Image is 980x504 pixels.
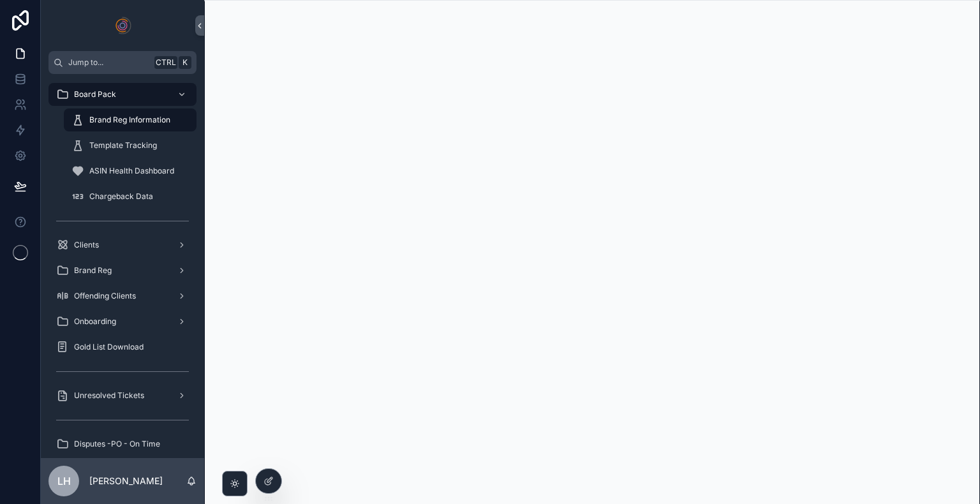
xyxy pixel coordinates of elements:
[74,291,136,301] span: Offending Clients
[74,89,116,100] span: Board Pack
[48,384,197,407] a: Unresolved Tickets
[89,166,174,176] span: ASIN Health Dashboard
[74,265,112,276] span: Brand Reg
[48,233,197,256] a: Clients
[48,433,197,456] a: Disputes -PO - On Time
[48,310,197,333] a: Onboarding
[64,185,197,208] a: Chargeback Data
[57,473,71,489] span: LH
[64,159,197,182] a: ASIN Health Dashboard
[68,57,149,68] span: Jump to...
[89,475,163,487] p: [PERSON_NAME]
[74,390,144,401] span: Unresolved Tickets
[48,51,197,74] button: Jump to...CtrlK
[89,115,170,125] span: Brand Reg Information
[74,439,160,449] span: Disputes -PO - On Time
[48,336,197,359] a: Gold List Download
[154,56,177,69] span: Ctrl
[74,316,116,327] span: Onboarding
[112,15,133,36] img: App logo
[64,108,197,131] a: Brand Reg Information
[74,342,144,352] span: Gold List Download
[41,74,204,458] div: scrollable content
[48,259,197,282] a: Brand Reg
[180,57,190,68] span: K
[74,240,99,250] span: Clients
[64,134,197,157] a: Template Tracking
[89,140,157,151] span: Template Tracking
[48,285,197,308] a: Offending Clients
[48,83,197,106] a: Board Pack
[89,191,153,202] span: Chargeback Data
